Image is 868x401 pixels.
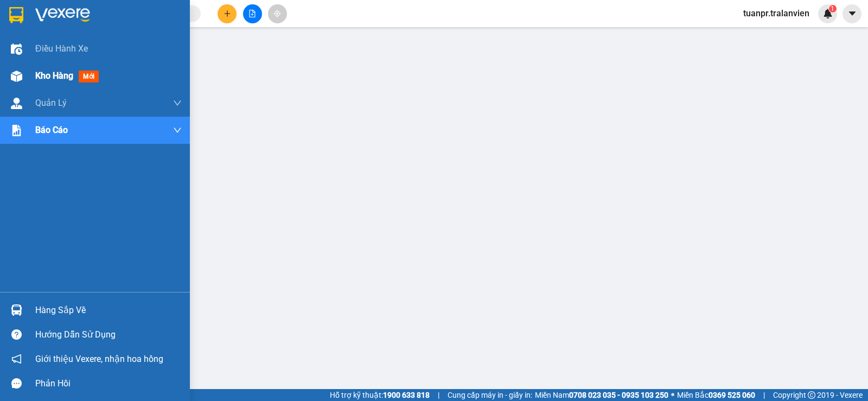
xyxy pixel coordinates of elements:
span: ⚪️ [671,393,674,397]
sup: 1 [829,5,837,12]
span: message [11,378,22,389]
span: down [173,99,182,107]
strong: 1900 633 818 [383,391,430,399]
span: | [438,389,439,401]
span: Cung cấp máy in - giấy in: [448,389,532,401]
span: Miền Nam [535,389,668,401]
span: question-circle [11,329,22,340]
img: warehouse-icon [11,98,22,109]
span: Miền Bắc [677,389,755,401]
div: Phản hồi [35,375,182,392]
img: warehouse-icon [11,71,22,82]
span: tuanpr.tralanvien [735,7,818,20]
strong: 0369 525 060 [709,391,755,399]
span: aim [273,10,281,17]
span: notification [11,354,22,364]
img: solution-icon [11,125,22,136]
span: 1 [831,5,834,12]
button: plus [218,4,237,23]
span: Kho hàng [35,71,73,81]
img: warehouse-icon [11,43,22,55]
span: file-add [248,10,256,17]
span: caret-down [847,9,857,18]
span: Điều hành xe [35,42,88,55]
span: Giới thiệu Vexere, nhận hoa hồng [35,352,163,366]
span: Hỗ trợ kỹ thuật: [330,389,430,401]
strong: 0708 023 035 - 0935 103 250 [569,391,668,399]
img: warehouse-icon [11,304,22,316]
button: caret-down [843,4,861,23]
span: plus [224,10,231,17]
img: icon-new-feature [823,9,833,18]
span: mới [79,71,99,82]
button: aim [268,4,287,23]
span: | [763,389,765,401]
span: Báo cáo [35,123,68,137]
span: Quản Lý [35,96,67,110]
span: down [173,126,182,135]
div: Hàng sắp về [35,302,182,319]
button: file-add [243,4,262,23]
div: Hướng dẫn sử dụng [35,327,182,343]
img: logo-vxr [9,7,23,23]
span: copyright [808,391,815,399]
